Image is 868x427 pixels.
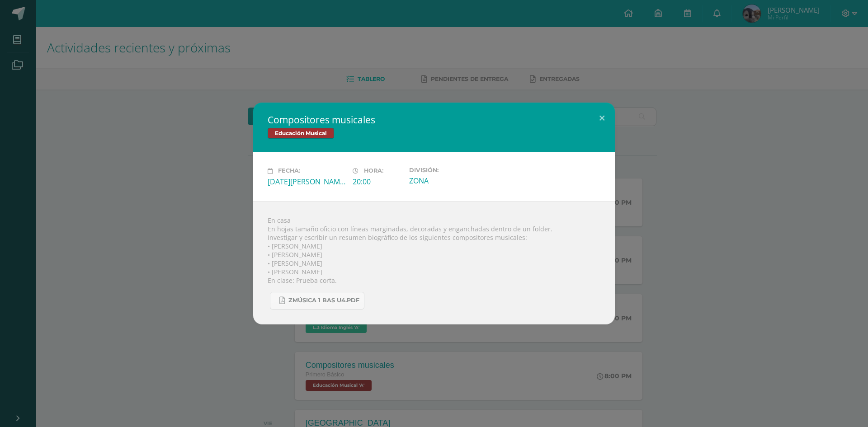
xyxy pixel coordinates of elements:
div: 20:00 [353,177,402,187]
label: División: [409,167,487,174]
span: Zmúsica 1 Bas U4.pdf [288,297,359,304]
span: Educación Musical [268,128,334,139]
div: En casa En hojas tamaño oficio con líneas marginadas, decoradas y enganchadas dentro de un folder... [253,201,615,324]
div: [DATE][PERSON_NAME] [268,177,345,187]
h2: Compositores musicales [268,113,600,126]
a: Zmúsica 1 Bas U4.pdf [270,292,364,310]
button: Close (Esc) [589,103,615,133]
span: Hora: [364,168,383,174]
span: Fecha: [278,168,300,174]
div: ZONA [409,176,487,186]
